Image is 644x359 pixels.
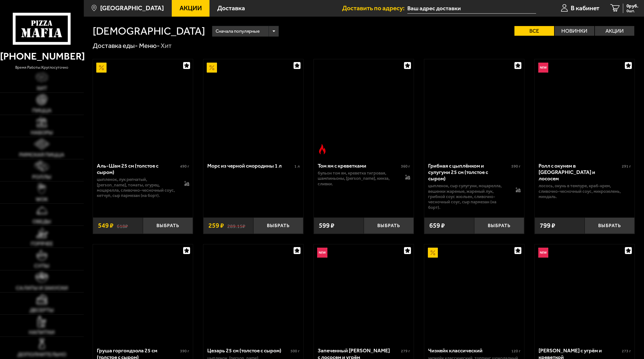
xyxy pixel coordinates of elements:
s: 289.15 ₽ [227,222,245,229]
div: Ролл с окунем в [GEOGRAPHIC_DATA] и лососем [539,163,620,182]
button: Выбрать [585,217,635,234]
h1: [DEMOGRAPHIC_DATA] [93,26,205,37]
label: Акции [595,26,635,36]
span: В кабинет [571,5,599,11]
a: НовинкаРолл с окунем в темпуре и лососем [535,59,635,157]
button: Выбрать [143,217,193,234]
span: 590 г [511,164,521,169]
span: Пицца [32,108,52,113]
a: Доставка еды- [93,42,138,50]
span: Доставить по адресу: [342,5,407,11]
span: [GEOGRAPHIC_DATA] [100,5,164,11]
div: Аль-Шам 25 см (толстое с сыром) [97,163,179,175]
span: Доставка [217,5,245,11]
span: Наборы [31,130,53,135]
img: Острое блюдо [317,144,327,154]
span: Дополнительно [17,352,66,357]
span: 0 шт. [627,9,638,13]
div: Грибная с цыплёнком и сулугуни 25 см (толстое с сыром) [428,163,510,182]
span: 799 ₽ [540,222,555,229]
button: Выбрать [364,217,414,234]
span: 599 ₽ [319,222,334,229]
span: Хит [37,86,47,91]
img: Новинка [538,248,548,258]
span: Римская пицца [19,152,64,157]
a: НовинкаРолл Калипсо с угрём и креветкой [535,244,635,342]
label: Новинки [555,26,594,36]
div: Том ям с креветками [318,163,400,169]
input: Ваш адрес доставки [407,3,536,14]
span: 659 ₽ [429,222,445,229]
p: цыпленок, лук репчатый, [PERSON_NAME], томаты, огурец, моцарелла, сливочно-чесночный соус, кетчуп... [97,177,178,198]
s: 618 ₽ [117,222,128,229]
a: НовинкаЗапеченный ролл Гурмэ с лососем и угрём [314,244,414,342]
a: АкционныйАль-Шам 25 см (толстое с сыром) [93,59,193,157]
p: бульон том ям, креветка тигровая, шампиньоны, [PERSON_NAME], кинза, сливки. [318,170,398,186]
span: Акции [180,5,202,11]
span: Салаты и закуски [16,285,68,291]
a: АкционныйЧизкейк классический [424,244,524,342]
span: Роллы [32,174,51,179]
span: 390 г [180,349,189,353]
p: лосось, окунь в темпуре, краб-крем, сливочно-чесночный соус, микрозелень, миндаль. [539,183,631,199]
a: АкционныйМорс из черной смородины 1 л [203,59,303,157]
button: Выбрать [474,217,524,234]
span: 279 г [401,349,410,353]
span: 500 г [291,349,300,353]
a: Цезарь 25 см (толстое с сыром) [203,244,303,342]
a: Острое блюдоТом ям с креветками [314,59,414,157]
span: WOK [36,197,48,202]
a: Меню- [139,42,160,50]
span: Обеды [32,219,51,224]
span: 0 руб. [627,4,638,8]
img: Акционный [207,63,217,73]
div: Хит [161,41,172,50]
span: Десерты [30,307,54,313]
span: 490 г [180,164,189,169]
button: Выбрать [253,217,303,234]
span: Напитки [29,330,55,335]
span: 360 г [401,164,410,169]
span: 259 ₽ [208,222,224,229]
a: Груша горгондзола 25 см (толстое с сыром) [93,244,193,342]
img: Акционный [96,63,106,73]
span: Сначала популярные [216,25,260,38]
img: Акционный [428,248,438,258]
span: 1 л [294,164,300,169]
p: цыпленок, сыр сулугуни, моцарелла, вешенки жареные, жареный лук, грибной соус Жюльен, сливочно-че... [428,183,509,210]
span: Горячее [31,241,53,246]
div: Цезарь 25 см (толстое с сыром) [207,347,289,354]
label: Все [514,26,554,36]
span: 549 ₽ [98,222,113,229]
img: Новинка [538,63,548,73]
span: 273 г [622,349,631,353]
div: Морс из черной смородины 1 л [207,163,293,169]
div: Чизкейк классический [428,347,510,354]
a: Грибная с цыплёнком и сулугуни 25 см (толстое с сыром) [424,59,524,157]
span: 291 г [622,164,631,169]
span: 120 г [511,349,521,353]
img: Новинка [317,248,327,258]
span: Супы [34,263,49,268]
